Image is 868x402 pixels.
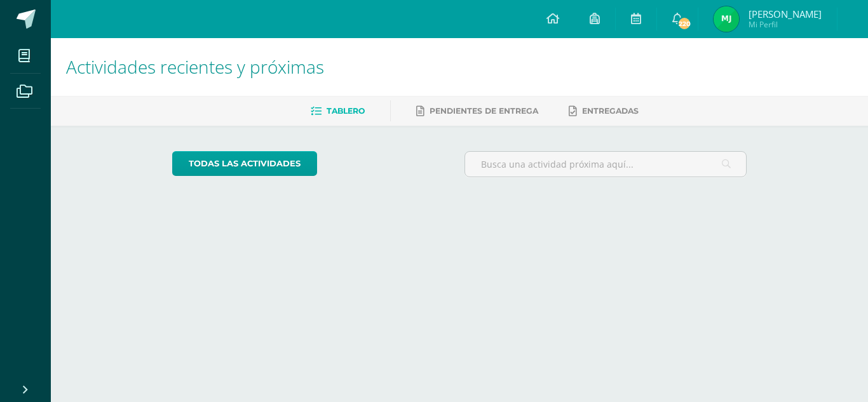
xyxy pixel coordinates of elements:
[416,101,538,121] a: Pendientes de entrega
[172,151,317,176] a: todas las Actividades
[569,101,639,121] a: Entregadas
[749,8,822,20] span: [PERSON_NAME]
[66,55,324,79] span: Actividades recientes y próximas
[311,101,365,121] a: Tablero
[465,152,747,177] input: Busca una actividad próxima aquí...
[582,106,639,116] span: Entregadas
[327,106,365,116] span: Tablero
[749,19,822,30] span: Mi Perfil
[714,6,739,32] img: cd537a75a8fc0316964810807a439696.png
[430,106,538,116] span: Pendientes de entrega
[677,17,691,30] span: 220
